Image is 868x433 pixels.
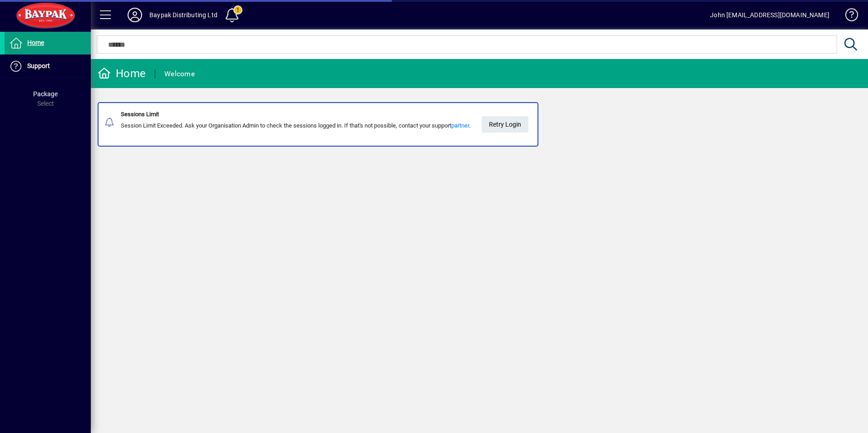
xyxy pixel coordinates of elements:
[33,90,58,98] span: Package
[5,55,91,78] a: Support
[489,117,521,132] span: Retry Login
[482,116,528,133] button: Retry Login
[27,39,44,46] span: Home
[149,8,217,22] div: Baypak Distributing Ltd
[27,62,50,69] span: Support
[91,102,868,147] app-alert-notification-menu-item: Sessions Limit
[838,2,857,31] a: Knowledge Base
[98,66,146,81] div: Home
[121,110,470,119] div: Sessions Limit
[121,121,470,130] div: Session Limit Exceeded. Ask your Organisation Admin to check the sessions logged in. If that's no...
[164,67,195,81] div: Welcome
[120,7,149,23] button: Profile
[451,122,469,129] a: partner
[710,8,829,22] div: John [EMAIL_ADDRESS][DOMAIN_NAME]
